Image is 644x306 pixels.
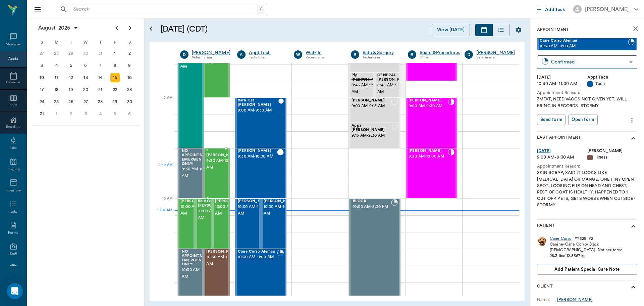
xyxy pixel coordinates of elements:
span: 9:00 AM - 9:15 AM [352,103,391,110]
button: Add Task [534,3,568,15]
div: Wednesday, July 30, 2025 [81,49,91,58]
div: Saturday, August 30, 2025 [125,97,134,106]
span: Pig [PERSON_NAME] [352,73,385,82]
div: Tuesday, August 26, 2025 [66,97,76,106]
span: GENERAL [PERSON_NAME] [377,73,411,82]
button: Next page [123,21,137,35]
span: 2025 [57,23,72,33]
span: [PERSON_NAME] [238,149,277,153]
a: [PERSON_NAME] [192,49,230,56]
a: [PERSON_NAME] [557,297,593,303]
span: 9:30 AM - 10:00 AM [409,153,448,160]
div: 3MFAT, NEED VACCS NOT GIVEN YET, WILL BRING IN RECORDS -STORMY [537,96,637,109]
div: Wednesday, August 13, 2025 [81,73,91,82]
button: Send form [537,115,566,125]
a: Cane Corso [550,236,572,242]
div: Tuesday, September 2, 2025 [66,109,76,119]
div: Confirmed [551,58,627,66]
p: Patient [537,222,555,230]
div: Imaging [7,167,20,172]
div: NOT_CONFIRMED, 9:15 AM - 9:30 AM [349,123,400,148]
div: [DATE] [537,74,587,81]
div: Sunday, July 27, 2025 [37,49,47,58]
img: Profile Image [537,236,547,246]
div: A [237,50,246,59]
div: READY_TO_CHECKOUT, 10:00 AM - 10:30 AM [261,199,287,249]
span: 10:00 AM - 10:30 AM [238,204,271,217]
span: Appa [PERSON_NAME] [352,124,392,132]
span: 10:00 AM - 10:30 AM [215,204,249,217]
div: 28.3 lbs / 12.8367 kg [550,253,623,259]
div: [PERSON_NAME] [476,49,515,56]
div: D [180,50,189,59]
div: Other [420,55,461,60]
div: Thursday, August 14, 2025 [96,73,105,82]
div: CHECKED_OUT, 8:30 AM - 9:00 AM [204,47,229,98]
div: T [64,37,78,47]
button: [PERSON_NAME] [568,3,644,15]
div: Wednesday, August 20, 2025 [81,85,91,94]
div: Monday, August 11, 2025 [52,73,61,82]
div: 10:30 AM - 11:00 AM [537,81,587,87]
span: 10:00 AM - 10:30 AM [198,208,231,221]
p: Client [537,283,553,291]
a: Walk In [306,49,341,56]
div: [DEMOGRAPHIC_DATA] - Not neutered [550,247,623,253]
p: Last Appointment [537,134,581,142]
span: 10:30 AM - 11:00 AM [206,254,240,267]
span: [PERSON_NAME] [215,199,249,204]
div: Thursday, August 28, 2025 [96,97,105,106]
button: August2025 [35,21,82,35]
span: 10:00 AM - 10:30 AM [180,204,214,217]
span: 9:00 AM - 9:30 AM [409,103,448,110]
div: Sunday, August 31, 2025 [37,109,47,119]
div: Technician [363,55,398,60]
div: Monday, July 28, 2025 [52,49,61,58]
span: 9:30 AM - 10:00 AM [182,166,213,179]
div: Tasks [9,209,17,214]
div: B [351,50,359,59]
div: 9:00 AM - 9:30 AM [537,154,587,161]
span: NO APPOINTMENT! EMERGENCY ONLY! [182,149,213,166]
div: Appt Tech [587,74,638,81]
div: Saturday, August 2, 2025 [125,49,134,58]
button: Add patient Special Care Note [537,264,637,275]
span: 8:45 AM - 9:00 AM [377,82,411,95]
div: CHECKED_OUT, 9:30 AM - 10:00 AM [235,148,287,199]
div: Staff [10,252,17,257]
div: Today, Friday, August 15, 2025 [110,73,120,82]
div: BOOKED, 9:30 AM - 10:00 AM [178,148,204,199]
a: Appt Tech [249,49,284,56]
div: Appts [8,56,18,61]
div: D [465,50,473,59]
span: Cane Corso Aleman [540,39,628,43]
div: Monday, August 25, 2025 [52,97,61,106]
span: Blue Grass [PERSON_NAME] [198,199,231,208]
svg: show more [629,283,637,291]
div: SKIN SCRAP, SAID IT LOOKS LIKE [MEDICAL_DATA] OR MANGE, ONE TINY OPEN SPOT, LOOSING FUR ON HEAD A... [537,170,637,208]
div: NOT_CONFIRMED, 10:00 AM - 10:30 AM [212,199,230,249]
div: Inventory [6,188,21,193]
div: Saturday, August 23, 2025 [125,85,134,94]
div: S [122,37,137,47]
span: [PERSON_NAME] [238,199,271,204]
a: Board &Procedures [420,49,461,56]
div: NOT_CONFIRMED, 10:00 AM - 10:30 AM [178,199,195,249]
button: Close drawer [31,3,44,16]
div: Open Intercom Messenger [7,283,23,299]
div: Friday, August 29, 2025 [110,97,120,106]
p: Appointment [537,27,569,33]
div: Monday, September 1, 2025 [52,109,61,119]
div: Tuesday, August 12, 2025 [66,73,76,82]
div: BOOKED, 10:30 AM - 11:00 AM [235,249,287,299]
div: Saturday, August 9, 2025 [125,61,134,70]
div: B [408,50,416,59]
span: 10:00 AM - 10:30 AM [264,204,297,217]
div: Wednesday, August 27, 2025 [81,97,91,106]
div: Veterinarian [192,55,230,60]
div: Tuesday, August 5, 2025 [66,61,76,70]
